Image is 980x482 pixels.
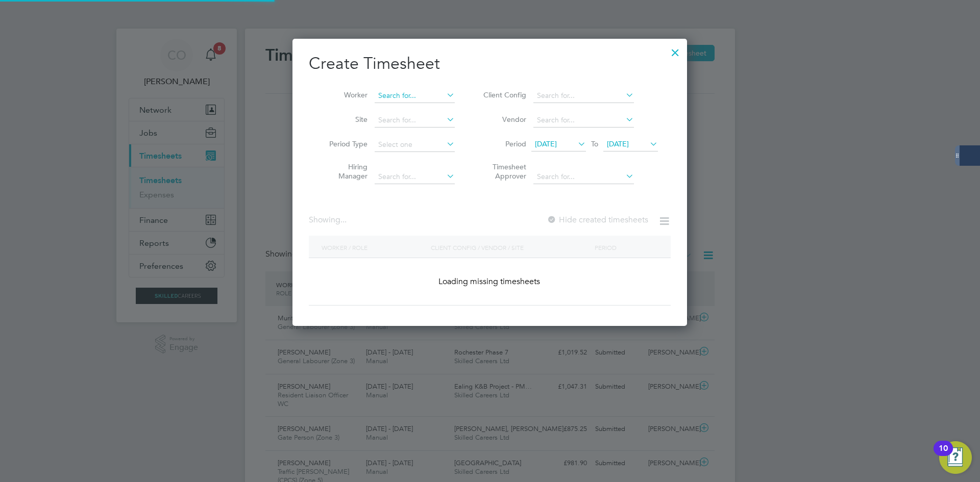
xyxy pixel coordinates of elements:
[322,115,367,124] label: Site
[309,215,349,225] div: Showing
[535,139,557,148] span: [DATE]
[533,113,634,128] input: Search for...
[480,90,526,99] label: Client Config
[607,139,629,148] span: [DATE]
[533,89,634,103] input: Search for...
[939,441,972,474] button: Open Resource Center, 10 new notifications
[309,53,671,74] h2: Create Timesheet
[588,137,601,150] span: To
[939,448,948,462] div: 10
[480,162,526,181] label: Timesheet Approver
[375,113,455,128] input: Search for...
[375,170,455,184] input: Search for...
[340,215,347,225] span: ...
[322,139,367,148] label: Period Type
[375,89,455,103] input: Search for...
[480,115,526,124] label: Vendor
[533,170,634,184] input: Search for...
[322,90,367,99] label: Worker
[375,138,455,152] input: Select one
[322,162,367,181] label: Hiring Manager
[480,139,526,148] label: Period
[547,215,648,225] label: Hide created timesheets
